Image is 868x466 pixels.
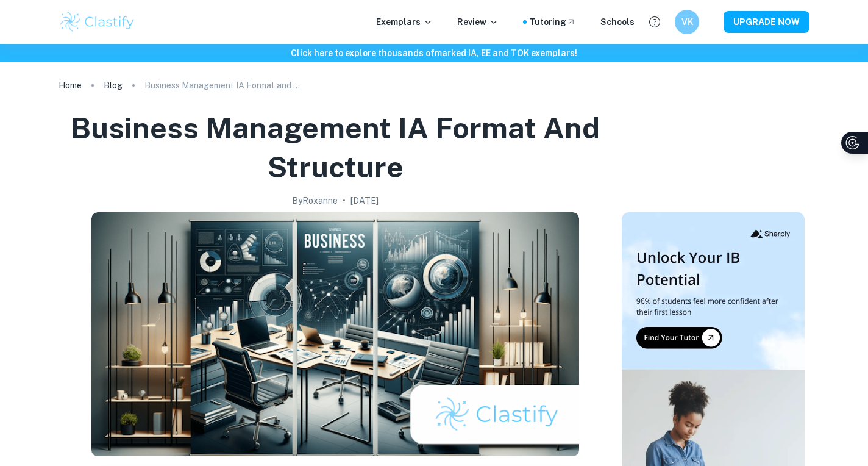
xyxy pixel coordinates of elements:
img: Clastify logo [59,10,136,34]
button: Help and Feedback [644,12,665,32]
h6: VK [680,15,694,29]
p: Exemplars [376,15,433,29]
h6: Click here to explore thousands of marked IA, EE and TOK exemplars ! [2,46,866,60]
h2: By Roxanne [292,194,338,207]
img: Business Management IA Format and Structure cover image [91,212,579,456]
button: VK [675,10,699,34]
button: UPGRADE NOW [724,11,809,33]
a: Schools [600,15,635,29]
p: • [343,194,346,207]
h1: Business Management IA Format and Structure [63,109,607,187]
h2: [DATE] [350,194,379,207]
a: Tutoring [529,15,576,29]
p: Review [457,15,499,29]
p: Business Management IA Format and Structure [144,79,303,92]
a: Home [59,77,82,94]
a: Blog [104,77,123,94]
